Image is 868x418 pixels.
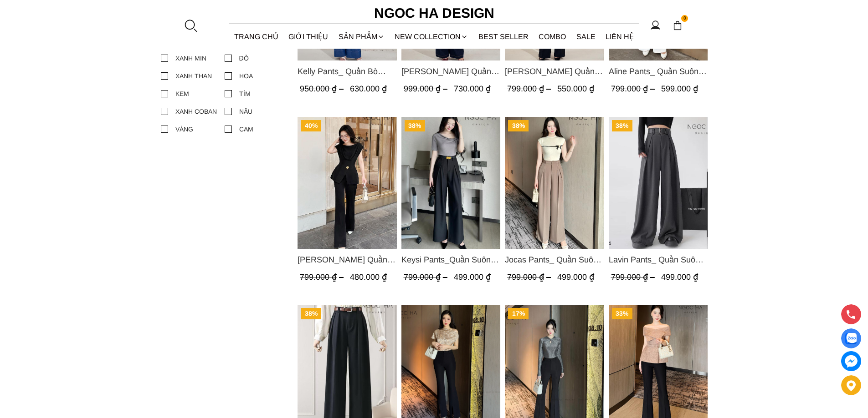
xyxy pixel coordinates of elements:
span: Keysi Pants_Quần Suông May Nhả Ly Q057 [401,253,500,266]
a: Link to Keysi Pants_Quần Suông May Nhả Ly Q057 [401,253,500,266]
span: Jocas Pants_ Quần Suông Chiết Ly Kèm Đai Q051 [505,253,604,266]
div: XANH COBAN [175,106,217,116]
span: 0 [681,15,688,22]
div: KEM [175,89,189,99]
span: 799.000 ₫ [300,272,346,282]
span: 630.000 ₫ [350,84,387,93]
a: Link to Aline Pants_ Quần Suông Xếp Ly Mềm Q063 [608,65,708,78]
div: XANH MIN [175,53,206,63]
div: HOA [239,71,253,81]
span: Kelly Pants_ Quần Bò Suông Màu Xanh Q066 [298,65,397,78]
span: 480.000 ₫ [350,272,387,282]
a: Link to Lavin Pants_ Quần Suông Rộng Bản Đai To Q045 [608,253,708,266]
span: [PERSON_NAME] Quần Bò Suông Xếp LY Màu Xanh Đậm Q065 [401,65,500,78]
span: 730.000 ₫ [453,84,490,93]
a: Product image - Jenny Pants_ Quần Loe Dài Có Cạp Màu Đen Q061 [298,117,397,249]
span: 799.000 ₫ [611,272,657,282]
img: Jenny Pants_ Quần Loe Dài Có Cạp Màu Đen Q061 [298,117,397,249]
a: Display image [841,328,861,348]
span: 799.000 ₫ [507,84,553,93]
img: Jocas Pants_ Quần Suông Chiết Ly Kèm Đai Q051 [505,117,604,249]
a: Ngoc Ha Design [366,2,503,24]
a: Link to Kaytlyn Pants_ Quần Bò Suông Xếp LY Màu Xanh Đậm Q065 [401,65,500,78]
span: 999.000 ₫ [403,84,449,93]
div: VÀNG [175,124,193,134]
a: TRANG CHỦ [229,25,284,49]
a: Link to Lara Pants_ Quần Suông Trắng Q059 [505,65,604,78]
span: [PERSON_NAME] Quần Suông Trắng Q059 [505,65,604,78]
div: XANH THAN [175,71,212,81]
a: LIÊN HỆ [601,25,639,49]
a: Link to Jenny Pants_ Quần Loe Dài Có Cạp Màu Đen Q061 [298,253,397,266]
span: 950.000 ₫ [300,84,346,93]
a: Combo [534,25,571,49]
span: 799.000 ₫ [403,272,449,282]
a: messenger [841,351,861,371]
a: Product image - Keysi Pants_Quần Suông May Nhả Ly Q057 [401,117,500,249]
div: ĐỎ [239,53,249,63]
div: SẢN PHẨM [334,25,390,49]
a: SALE [571,25,601,49]
img: img-CART-ICON-ksit0nf1 [673,20,683,30]
img: Keysi Pants_Quần Suông May Nhả Ly Q057 [401,117,500,249]
img: Lavin Pants_ Quần Suông Rộng Bản Đai To Q045 [608,117,708,249]
span: Lavin Pants_ Quần Suông Rộng Bản Đai To Q045 [608,253,708,266]
a: GIỚI THIỆU [283,25,334,49]
a: NEW COLLECTION [390,25,473,49]
img: Display image [845,333,857,344]
span: 799.000 ₫ [507,272,553,282]
span: 599.000 ₫ [661,84,698,93]
a: Link to Kelly Pants_ Quần Bò Suông Màu Xanh Q066 [298,65,397,78]
span: 550.000 ₫ [557,84,594,93]
a: Product image - Lavin Pants_ Quần Suông Rộng Bản Đai To Q045 [608,117,708,249]
span: 499.000 ₫ [557,272,594,282]
a: BEST SELLER [473,25,534,49]
span: [PERSON_NAME] Quần Loe Dài Có Cạp Màu Đen Q061 [298,253,397,266]
div: NÂU [239,106,252,116]
span: 499.000 ₫ [661,272,698,282]
span: Aline Pants_ Quần Suông Xếp Ly Mềm Q063 [608,65,708,78]
div: CAM [239,124,253,134]
div: TÍM [239,89,251,99]
span: 799.000 ₫ [611,84,657,93]
a: Link to Jocas Pants_ Quần Suông Chiết Ly Kèm Đai Q051 [505,253,604,266]
a: Product image - Jocas Pants_ Quần Suông Chiết Ly Kèm Đai Q051 [505,117,604,249]
span: 499.000 ₫ [453,272,490,282]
